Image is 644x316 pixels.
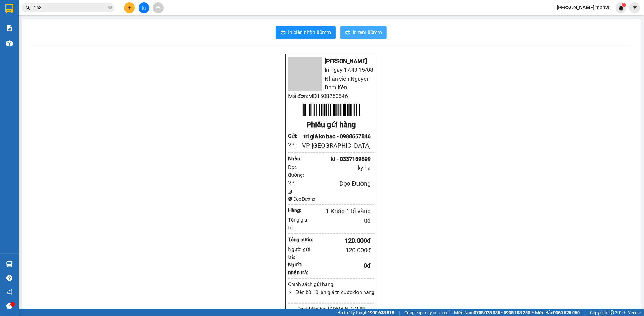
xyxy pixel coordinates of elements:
span: Hỗ trợ kỹ thuật: [337,309,394,316]
span: question-circle [6,275,12,281]
div: 0 đ [313,261,371,271]
div: Dọc Đường [288,196,374,202]
button: plus [124,2,135,13]
span: message [6,303,12,309]
span: caret-down [632,5,638,11]
span: 1 [623,3,625,7]
img: icon-new-feature [618,5,624,11]
span: search [26,6,30,10]
strong: 1900 633 818 [368,310,394,315]
li: Đền bù 10 lần giá trị cước đơn hàng [294,288,374,296]
span: environment [288,197,292,201]
div: 1 Khác 1 bì vàng [306,206,371,216]
span: close-circle [108,6,112,9]
div: Phiếu gửi hàng [288,119,374,131]
button: printerIn biên nhận 80mm [276,26,336,39]
span: ⚪️ [532,311,534,314]
span: In tem 80mm [353,28,382,36]
sup: 1 [622,3,626,7]
button: file-add [139,2,149,13]
input: Tìm tên, số ĐT hoặc mã đơn [34,4,107,11]
div: Gửi : [288,132,299,140]
button: printerIn tem 80mm [340,26,387,39]
div: Phát triển bởi [DOMAIN_NAME] [288,305,374,313]
img: logo-vxr [5,4,13,13]
img: warehouse-icon [6,40,13,47]
span: copyright [610,310,614,315]
span: printer [281,30,286,36]
div: 120.000 đ [313,245,371,255]
button: aim [153,2,164,13]
span: notification [6,289,12,295]
span: Cung cấp máy in - giấy in: [404,309,453,316]
div: 0 đ [313,216,371,226]
span: In biên nhận 80mm [288,28,331,36]
li: Mã đơn: MD1508250646 [288,92,374,101]
div: kt - 0337169899 [299,155,371,163]
li: Nhân viên: Nguyên Dam Kền [288,75,374,92]
div: Người nhận trả: [288,261,313,276]
strong: 0708 023 035 - 0935 103 250 [474,310,530,315]
li: In ngày: 17:43 15/08 [288,66,374,74]
span: phone [288,190,292,194]
div: Nhận : [288,155,299,162]
img: solution-icon [6,25,13,31]
button: caret-down [629,2,640,13]
span: printer [345,30,350,36]
span: Miền Bắc [535,309,580,316]
span: plus [127,6,132,10]
div: tri giá ko báo - 0988667846 [299,132,371,141]
div: Dọc đường: [288,163,310,179]
div: VP [GEOGRAPHIC_DATA] [299,141,371,150]
strong: 0369 525 060 [553,310,580,315]
span: | [584,309,585,316]
div: Người gửi trả: [288,245,313,261]
li: [PERSON_NAME] [288,57,374,66]
span: Miền Nam [454,309,530,316]
span: close-circle [108,5,112,11]
div: Hàng: [288,206,306,214]
div: VP: [288,141,299,149]
span: file-add [142,6,146,10]
div: VP: [288,179,299,187]
img: warehouse-icon [6,261,13,267]
div: Dọc Đường [299,179,371,188]
div: ky ha [310,163,371,172]
span: [PERSON_NAME].manvu [552,4,616,11]
div: Chính sách gửi hàng: [288,280,374,288]
span: aim [156,6,160,10]
div: Tổng cước: [288,236,313,244]
div: 120.000 đ [313,236,371,245]
span: | [399,309,400,316]
div: Tổng giá trị: [288,216,313,232]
